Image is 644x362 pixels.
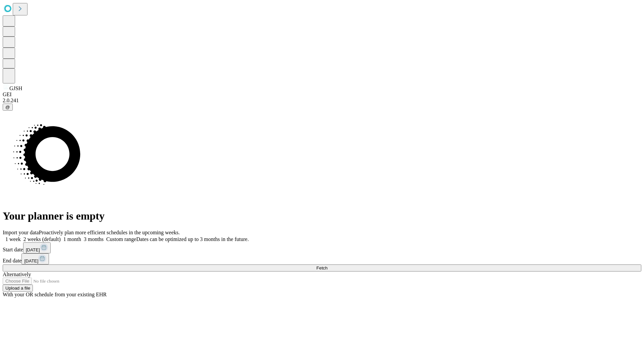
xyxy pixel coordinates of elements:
button: @ [3,104,13,111]
span: Alternatively [3,271,31,277]
span: 2 weeks (default) [23,236,61,242]
span: Import your data [3,230,39,235]
button: [DATE] [21,253,49,264]
span: With your OR schedule from your existing EHR [3,292,107,297]
div: 2.0.241 [3,98,641,104]
span: Dates can be optimized up to 3 months in the future. [136,236,249,242]
span: 1 week [5,236,21,242]
span: @ [5,105,10,110]
h1: Your planner is empty [3,210,641,222]
div: End date [3,253,641,264]
span: [DATE] [26,247,40,252]
span: Custom range [106,236,136,242]
span: Proactively plan more efficient schedules in the upcoming weeks. [39,230,180,235]
button: [DATE] [23,242,51,253]
span: 3 months [84,236,104,242]
button: Fetch [3,264,641,271]
button: Upload a file [3,285,33,292]
span: GJSH [9,85,22,91]
span: [DATE] [24,258,38,263]
div: GEI [3,92,641,98]
div: Start date [3,242,641,253]
span: Fetch [316,265,327,270]
span: 1 month [63,236,81,242]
